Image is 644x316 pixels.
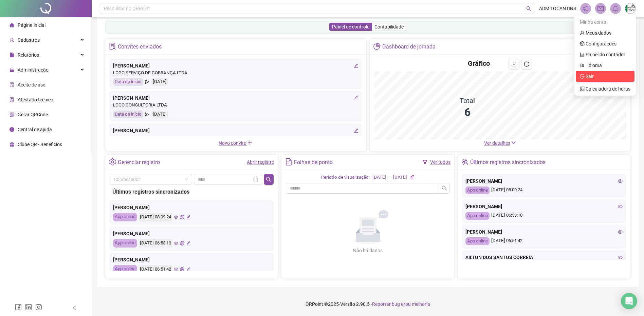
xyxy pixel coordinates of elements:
[393,174,407,181] div: [DATE]
[580,86,630,92] a: calculator Calculadora de horas
[18,112,48,117] span: Gerar QRCode
[465,254,623,261] div: AILTON DOS SANTOS CORREIA
[372,301,430,307] span: Reportar bug e/ou melhoria
[113,94,358,102] div: [PERSON_NAME]
[151,111,168,118] div: [DATE]
[113,239,137,248] div: App online
[580,62,585,69] span: flag
[580,41,617,46] a: setting Configurações
[15,304,22,311] span: facebook
[524,61,529,67] span: reload
[372,174,386,181] div: [DATE]
[618,179,623,183] span: eye
[612,5,619,12] span: bell
[294,157,333,168] div: Folhas de ponto
[618,255,623,260] span: eye
[389,174,390,181] div: -
[465,186,490,194] div: App online
[10,82,14,87] span: audit
[113,127,358,134] div: [PERSON_NAME]
[618,204,623,209] span: eye
[180,215,184,219] span: global
[597,5,604,12] span: mail
[72,305,77,310] span: left
[139,265,172,274] div: [DATE] 06:51:42
[332,24,369,29] span: Painel de controle
[354,96,358,100] span: edit
[113,78,143,86] div: Data de início
[35,304,42,311] span: instagram
[109,43,116,50] span: solution
[18,67,49,73] span: Administração
[374,24,404,29] span: Contabilidade
[580,52,625,57] a: bar-chart Painel do contador
[247,159,274,165] a: Abrir registro
[340,301,355,307] span: Versão
[18,127,52,132] span: Central de ajuda
[92,292,644,316] footer: QRPoint © 2025 - 2.90.5 -
[618,230,623,234] span: eye
[586,74,594,79] span: Sair
[382,41,436,53] div: Dashboard de jornada
[580,74,585,79] span: logout
[587,62,626,69] span: Idioma
[465,212,490,220] div: App online
[113,134,358,141] div: LOGOSERV GESTAO DE PESSOAS LTDA
[219,140,253,146] span: Novo convite
[18,22,45,28] span: Página inicial
[465,186,623,194] div: [DATE] 08:09:24
[113,102,358,109] div: LOGO CONSULTORIA LTDA
[465,237,490,245] div: App online
[484,140,510,146] span: Ver detalhes
[10,38,14,42] span: user-add
[465,177,623,185] div: [PERSON_NAME]
[18,82,45,87] span: Aceite de uso
[321,174,370,181] div: Período de visualização:
[113,213,137,221] div: App online
[145,111,149,118] span: send
[10,67,14,72] span: lock
[180,267,184,272] span: global
[621,293,637,309] div: Open Intercom Messenger
[465,203,623,210] div: [PERSON_NAME]
[10,97,14,102] span: solution
[354,128,358,133] span: edit
[625,3,636,14] img: 84443
[18,37,40,43] span: Cadastros
[10,23,14,27] span: home
[113,204,270,211] div: [PERSON_NAME]
[10,53,14,57] span: file
[139,213,172,221] div: [DATE] 08:09:24
[186,267,191,272] span: edit
[174,241,178,245] span: eye
[112,187,271,196] div: Últimos registros sincronizados
[139,239,172,248] div: [DATE] 06:53:10
[354,63,358,68] span: edit
[174,215,178,219] span: eye
[18,142,62,147] span: Clube QR - Beneficios
[10,127,14,132] span: info-circle
[465,237,623,245] div: [DATE] 06:51:42
[410,175,414,179] span: edit
[430,159,450,165] a: Ver todos
[511,61,517,67] span: download
[461,158,468,165] span: team
[576,17,634,27] div: Minha conta
[468,59,490,68] h4: Gráfico
[113,230,270,237] div: [PERSON_NAME]
[151,78,168,86] div: [DATE]
[113,70,358,77] div: LOGO SERVIÇO DE COBRANÇA LTDA
[266,177,271,182] span: search
[113,111,143,118] div: Data de início
[484,140,516,146] a: Ver detalhes down
[186,241,191,245] span: edit
[113,62,358,70] div: [PERSON_NAME]
[526,6,531,11] span: search
[145,78,149,86] span: send
[174,267,178,272] span: eye
[465,228,623,236] div: [PERSON_NAME]
[423,160,427,164] span: filter
[25,304,32,311] span: linkedin
[539,5,576,12] span: ADM TOCANTINS
[10,112,14,117] span: qrcode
